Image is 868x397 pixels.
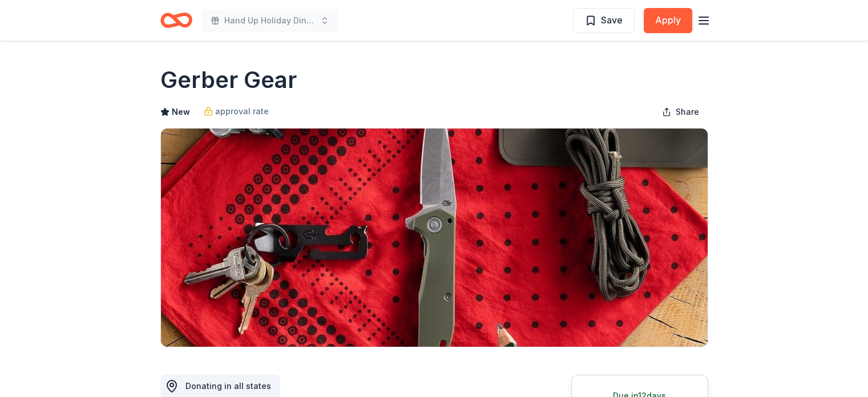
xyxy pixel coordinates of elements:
[160,7,192,34] a: Home
[644,8,692,33] button: Apply
[204,105,269,118] a: approval rate
[215,105,269,118] span: approval rate
[185,381,271,391] span: Donating in all states
[573,8,635,33] button: Save
[201,9,338,32] button: Hand Up Holiday Dinner and Auction
[601,13,623,27] span: Save
[160,64,297,96] h1: Gerber Gear
[676,105,699,119] span: Share
[653,101,708,123] button: Share
[172,105,190,119] span: New
[161,129,708,347] img: Image for Gerber Gear
[224,14,316,27] span: Hand Up Holiday Dinner and Auction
